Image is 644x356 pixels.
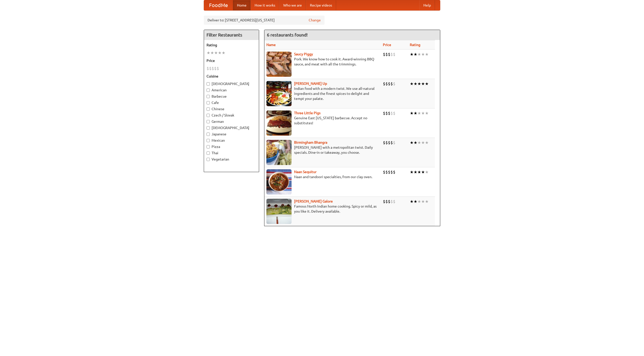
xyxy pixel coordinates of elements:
[214,66,217,71] li: $
[207,150,256,155] label: Thai
[425,52,429,57] li: ★
[390,110,393,116] li: $
[385,169,388,175] li: $
[306,0,336,10] a: Recipe videos
[393,110,395,116] li: $
[425,81,429,87] li: ★
[390,81,393,87] li: $
[279,0,306,10] a: Who we are
[419,0,435,10] a: Help
[417,81,421,87] li: ★
[294,140,327,144] a: Birmingham Bhangra
[425,140,429,145] li: ★
[410,140,414,145] li: ★
[266,140,292,165] img: bhangra.jpg
[421,81,425,87] li: ★
[390,140,393,145] li: $
[383,43,391,47] a: Price
[421,52,425,57] li: ★
[207,145,210,148] input: Pizza
[421,199,425,204] li: ★
[393,140,395,145] li: $
[218,50,222,56] li: ★
[207,50,210,56] li: ★
[383,140,385,145] li: $
[207,144,256,149] label: Pizza
[425,199,429,204] li: ★
[207,100,256,105] label: Cafe
[207,107,210,111] input: Chinese
[204,16,325,25] div: Deliver to: [STREET_ADDRESS][US_STATE]
[294,111,320,115] a: Three Little Pigs
[410,199,414,204] li: ★
[214,50,218,56] li: ★
[421,169,425,175] li: ★
[417,140,421,145] li: ★
[410,169,414,175] li: ★
[266,43,276,47] a: Name
[390,169,393,175] li: $
[417,169,421,175] li: ★
[266,110,292,136] img: littlepigs.jpg
[383,52,385,57] li: $
[207,125,256,130] label: [DEMOGRAPHIC_DATA]
[385,140,388,145] li: $
[421,110,425,116] li: ★
[266,199,292,224] img: currygalore.jpg
[385,52,388,57] li: $
[207,82,210,86] input: [DEMOGRAPHIC_DATA]
[417,199,421,204] li: ★
[207,114,210,117] input: Czech / Slovak
[207,157,256,162] label: Vegetarian
[207,101,210,104] input: Cafe
[388,169,390,175] li: $
[385,81,388,87] li: $
[266,86,379,101] p: Indian food with a modern twist. We use all-natural ingredients and the finest spices to delight ...
[388,110,390,116] li: $
[267,32,308,37] ng-pluralize: 6 restaurants found!
[383,199,385,204] li: $
[410,110,414,116] li: ★
[222,50,225,56] li: ★
[207,74,256,79] h5: Cuisine
[207,132,256,137] label: Japanese
[294,52,313,56] b: Saucy Piggy
[414,81,417,87] li: ★
[266,174,379,179] p: Naan and tandoori specialties, from our clay oven.
[207,43,256,48] h5: Rating
[414,199,417,204] li: ★
[266,204,379,214] p: Famous North Indian home cooking. Spicy or mild, as you like it. Delivery available.
[388,199,390,204] li: $
[207,139,210,142] input: Mexican
[266,115,379,126] p: Genuine East [US_STATE] barbecue. Accept no substitutes!
[414,169,417,175] li: ★
[266,81,292,106] img: curryup.jpg
[390,199,393,204] li: $
[207,106,256,111] label: Chinese
[233,0,251,10] a: Home
[207,66,209,71] li: $
[294,170,316,174] b: Naan Sequitur
[217,66,219,71] li: $
[414,110,417,116] li: ★
[383,81,385,87] li: $
[210,50,214,56] li: ★
[388,81,390,87] li: $
[393,199,395,204] li: $
[294,82,327,86] b: [PERSON_NAME] Up
[207,126,210,130] input: [DEMOGRAPHIC_DATA]
[204,30,259,40] h4: Filter Restaurants
[266,145,379,155] p: [PERSON_NAME] with a metropolitan twist. Daily specials. Dine-in or takeaway, you choose.
[417,110,421,116] li: ★
[207,119,256,124] label: German
[414,52,417,57] li: ★
[388,140,390,145] li: $
[393,169,395,175] li: $
[266,57,379,67] p: Pork. We know how to cook it. Award-winning BBQ sauce, and meat with all the trimmings.
[414,140,417,145] li: ★
[207,58,256,63] h5: Price
[204,0,233,10] a: FoodMe
[212,66,214,71] li: $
